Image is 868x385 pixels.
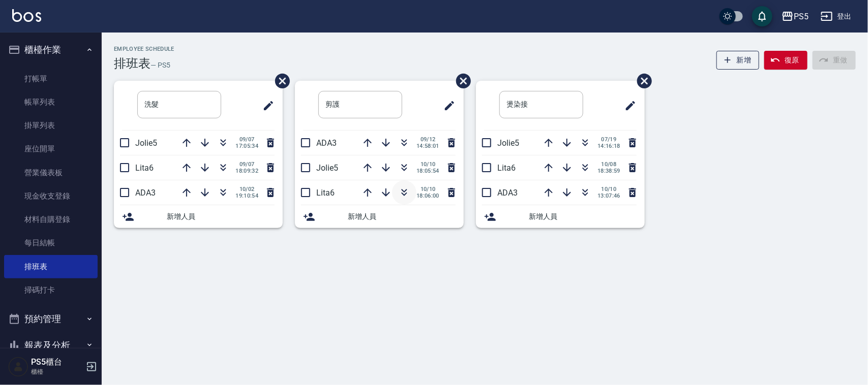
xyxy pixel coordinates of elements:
span: 新增人員 [167,211,275,222]
span: 修改班表的標題 [256,93,275,118]
span: ADA3 [135,188,156,198]
a: 掃碼打卡 [4,278,98,302]
span: 10/02 [235,186,258,192]
div: 新增人員 [295,205,464,228]
h3: 排班表 [114,56,151,71]
button: 預約管理 [4,306,98,332]
button: PS5 [777,6,813,27]
span: 修改班表的標題 [618,93,637,118]
img: Person [8,357,28,377]
a: 掛單列表 [4,114,98,137]
span: 10/10 [416,186,439,192]
span: 刪除班表 [267,66,291,96]
button: 櫃檯作業 [4,37,98,63]
button: 復原 [764,51,807,70]
input: 排版標題 [318,91,402,118]
span: 09/07 [235,136,258,143]
span: 18:06:00 [416,192,439,199]
span: 18:09:32 [235,168,258,174]
span: ADA3 [497,188,518,198]
span: 10/10 [416,161,439,168]
span: 13:07:46 [597,192,620,199]
div: 新增人員 [476,205,645,228]
span: 09/12 [416,136,439,143]
h2: Employee Schedule [114,46,174,52]
span: 17:05:34 [235,143,258,149]
button: 新增 [716,51,760,70]
span: 10/08 [597,161,620,168]
span: 10/10 [597,186,620,192]
span: 14:16:18 [597,143,620,149]
h6: — PS5 [151,60,170,71]
button: save [752,6,772,26]
h5: PS5櫃台 [31,357,83,367]
a: 座位開單 [4,137,98,161]
span: 新增人員 [348,211,456,222]
span: 19:10:54 [235,192,258,199]
a: 現金收支登錄 [4,184,98,208]
a: 打帳單 [4,67,98,90]
input: 排版標題 [137,91,221,118]
span: ADA3 [316,138,337,148]
a: 材料自購登錄 [4,208,98,231]
div: 新增人員 [114,205,283,228]
span: Lita6 [497,163,516,173]
button: 報表及分析 [4,332,98,359]
img: Logo [12,9,41,22]
span: 07/19 [597,136,620,143]
span: Jolie5 [316,163,338,173]
span: Lita6 [135,163,154,173]
a: 每日結帳 [4,231,98,254]
input: 排版標題 [499,91,583,118]
a: 營業儀表板 [4,161,98,184]
span: 18:38:59 [597,168,620,174]
span: Jolie5 [497,138,519,148]
button: 登出 [817,7,856,26]
span: 09/07 [235,161,258,168]
span: 14:58:01 [416,143,439,149]
span: Lita6 [316,188,335,198]
span: 新增人員 [529,211,637,222]
span: 刪除班表 [630,66,653,96]
span: 刪除班表 [448,66,472,96]
span: 修改班表的標題 [437,93,456,118]
div: PS5 [794,10,809,23]
a: 帳單列表 [4,90,98,114]
a: 排班表 [4,255,98,278]
span: 18:05:54 [416,168,439,174]
span: Jolie5 [135,138,157,148]
p: 櫃檯 [31,367,83,376]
